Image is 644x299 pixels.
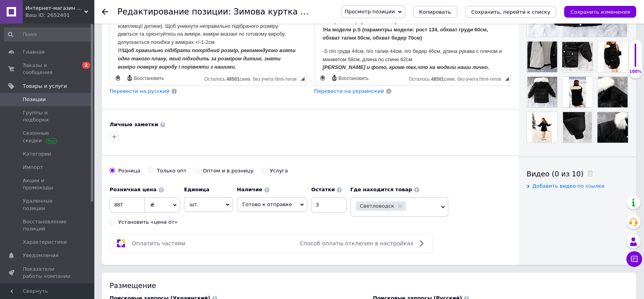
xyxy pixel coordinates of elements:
[23,177,72,191] span: Акции и промокоды
[471,9,550,15] i: Сохранить, перейти к списку
[564,6,636,18] button: Сохранить изменения
[23,96,46,103] span: Позиции
[532,183,604,189] span: Добавить видео по ссылке
[23,49,45,56] span: Главная
[114,74,122,82] a: Сделать резервную копию сейчас
[8,41,146,47] strong: В наявності розмір по бірці S (орієнтовно на зріст 134,
[570,9,630,15] i: Сохранить изменения
[629,69,642,74] div: 100%
[110,88,170,94] span: Перевести на русский
[118,219,177,226] div: Установить «цена от»
[314,88,384,94] span: Перевести на украинский
[132,240,186,246] span: Оплатить частями
[150,202,154,208] span: ₴
[23,130,72,144] span: Сезонные скидки
[23,150,51,158] span: Категории
[82,62,90,69] span: 2
[23,164,43,171] span: Импорт
[8,53,173,67] strong: !На модели р.S (параметры модели: рост 134, обхват груди 60см, обхват талии 50см, обхват бедер 70см)
[300,240,413,246] span: Способ оплаты отключен в настройках
[301,77,305,81] span: Перетащите для изменения размера
[184,187,209,192] b: Единица
[527,170,583,178] span: Видео (0 из 10)
[345,9,395,14] span: Просмотр позиции
[110,197,145,213] input: 0
[629,39,642,79] div: 100% Качество заполнения
[118,167,140,174] div: Розница
[23,62,72,76] span: Заказы и сообщения
[23,198,72,212] span: Удаленные позиции
[23,109,72,123] span: Группы и подборки
[237,187,262,192] b: Наличие
[226,76,239,82] span: 48501
[8,74,186,96] strong: !!!Щоб правильно підібрати потрібний розмір, рекомендуємо взяти одяг такого плану, який підходить...
[203,167,253,174] div: Оптом и в розницу
[23,218,72,232] span: Восстановление позиций
[318,74,327,82] a: Сделать резервную копию сейчас
[270,167,288,174] div: Услуга
[465,6,557,18] button: Сохранить, перейти к списку
[350,187,412,192] b: Где находится товар
[23,266,72,280] span: Показатели работы компании
[360,203,394,208] span: Cветловодск
[25,12,94,19] div: Ваш ID: 2652401
[110,121,158,127] b: Личные заметки
[431,76,444,82] span: 48501
[25,5,84,12] span: Интернет-магазин обуви, одежды и аксессуаров "HypeStore"
[311,187,335,192] b: Остатки
[102,9,108,15] div: Вернуться назад
[419,9,451,15] span: Копировать
[184,197,233,212] span: шт.
[337,75,369,82] span: Восстановить
[8,91,174,96] strong: [PERSON_NAME] и фото, кроме тех,что на модели наши лично.
[311,197,346,213] input: -
[409,74,505,82] div: Подсчет символов
[330,74,370,82] a: Восстановить
[117,7,586,16] h1: Редактирование позиции: Зимова куртка для дівчинки, р.S,M, орієнтов.на зріст 134,140, див.заміри ...
[242,201,292,207] span: Готово к отправке
[110,187,157,192] b: Розничная цена
[23,83,67,90] span: Товары и услуги
[204,74,301,82] div: Подсчет символов
[157,167,186,174] div: Только опт
[8,74,188,98] p: -S п/о груди 44см, п/о талии 44см, п/о бедер 46см, длина рукава с плечом и манжетом 58см, длина п...
[413,6,457,18] button: Копировать
[626,251,642,267] button: Чат с покупателем
[110,281,628,290] div: Размещение
[4,27,97,42] input: Поиск
[23,239,67,246] span: Характеристики
[8,29,187,51] strong: !!!Чтобы правильно подобрать нужный размер, рекомендуем взять одежду такого плана, которая подход...
[505,77,509,81] span: Перетащите для изменения размера
[125,74,165,82] a: Восстановить
[23,252,58,259] span: Уведомления
[133,75,164,82] span: Восстановить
